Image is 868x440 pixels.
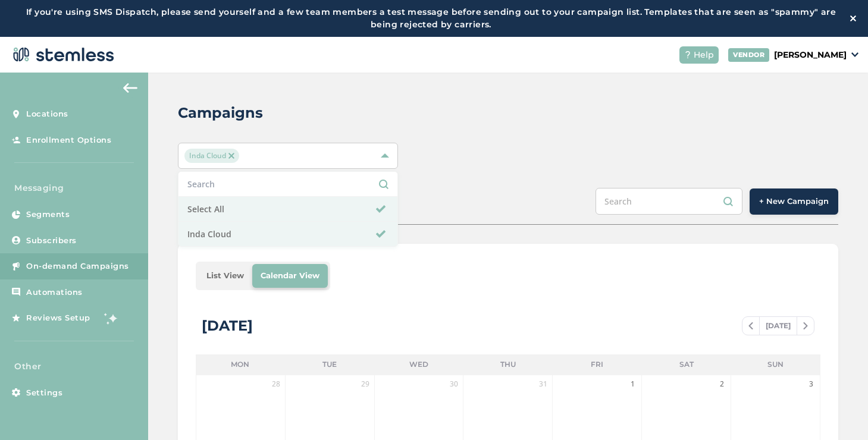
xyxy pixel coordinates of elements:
[759,196,829,208] span: + New Campaign
[805,378,817,390] span: 3
[26,260,129,272] span: On-demand Campaigns
[374,354,463,375] li: Wed
[731,354,820,375] li: Sun
[748,322,753,329] img: icon-chevron-left-b8c47ebb.svg
[759,317,797,335] span: [DATE]
[26,108,68,120] span: Locations
[178,102,263,124] h2: Campaigns
[187,178,388,190] input: Search
[10,43,114,67] img: logo-dark-0685b13c.svg
[12,6,850,31] label: If you're using SMS Dispatch, please send yourself and a few team members a test message before s...
[26,312,90,324] span: Reviews Setup
[196,354,285,375] li: Mon
[252,264,328,288] li: Calendar View
[553,354,642,375] li: Fri
[26,235,77,247] span: Subscribers
[270,378,282,390] span: 28
[642,354,731,375] li: Sat
[463,354,553,375] li: Thu
[850,15,856,21] img: icon-close-white-1ed751a3.svg
[537,378,549,390] span: 31
[178,222,397,246] li: Inda Cloud
[626,378,638,390] span: 1
[803,322,808,329] img: icon-chevron-right-bae969c5.svg
[99,306,123,330] img: glitter-stars-b7820f95.gif
[26,387,62,399] span: Settings
[716,378,728,390] span: 2
[198,264,252,288] li: List View
[228,153,234,159] img: icon-close-accent-8a337256.svg
[178,197,397,222] li: Select All
[596,188,742,215] input: Search
[728,48,769,62] div: VENDOR
[202,315,253,337] div: [DATE]
[774,49,847,61] p: [PERSON_NAME]
[285,354,374,375] li: Tue
[851,52,858,57] img: icon_down-arrow-small-66adaf34.svg
[184,149,239,163] span: Inda Cloud
[26,287,83,298] span: Automations
[359,378,371,390] span: 29
[448,378,460,390] span: 30
[809,383,868,440] iframe: Chat Widget
[123,83,137,93] img: icon-arrow-back-accent-c549486e.svg
[26,134,111,146] span: Enrollment Options
[750,188,838,215] button: + New Campaign
[26,209,70,221] span: Segments
[684,51,691,58] img: icon-help-white-03924b79.svg
[694,49,714,61] span: Help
